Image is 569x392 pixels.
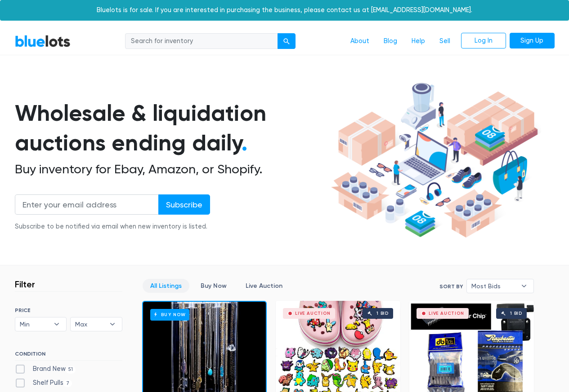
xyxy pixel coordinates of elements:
[515,279,533,293] b: ▾
[343,33,376,50] a: About
[75,317,105,331] span: Max
[143,279,189,293] a: All Listings
[63,380,72,387] span: 7
[461,33,506,49] a: Log In
[15,194,159,215] input: Enter your email address
[404,33,432,50] a: Help
[471,279,516,293] span: Most Bids
[376,33,404,50] a: Blog
[15,279,35,290] h3: Filter
[429,311,464,316] div: Live Auction
[238,279,290,293] a: Live Auction
[510,311,522,316] div: 1 bid
[295,311,331,316] div: Live Auction
[439,282,463,291] label: Sort By
[242,129,247,156] span: .
[15,35,71,48] a: BlueLots
[15,222,210,232] div: Subscribe to be notified via email when new inventory is listed.
[66,366,76,373] span: 51
[15,162,328,177] h2: Buy inventory for Ebay, Amazon, or Shopify.
[158,194,210,215] input: Subscribe
[193,279,234,293] a: Buy Now
[150,309,189,320] h6: Buy Now
[15,364,76,374] label: Brand New
[15,98,328,158] h1: Wholesale & liquidation auctions ending daily
[20,317,49,331] span: Min
[328,79,541,242] img: hero-ee84e7d0318cb26816c560f6b4441b76977f77a177738b4e94f68c95b2b83dbb.png
[103,317,122,331] b: ▾
[15,307,122,313] h6: PRICE
[47,317,66,331] b: ▾
[376,311,389,316] div: 1 bid
[15,378,72,388] label: Shelf Pulls
[432,33,457,50] a: Sell
[125,33,278,49] input: Search for inventory
[15,351,122,361] h6: CONDITION
[510,33,555,49] a: Sign Up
